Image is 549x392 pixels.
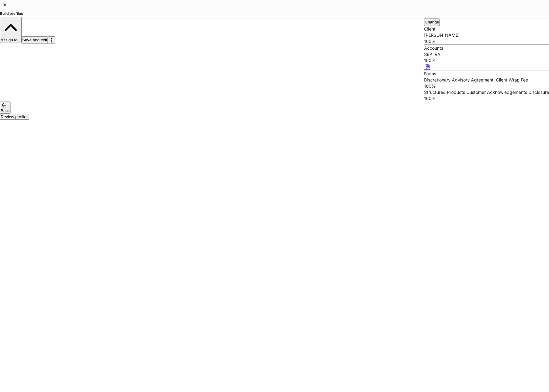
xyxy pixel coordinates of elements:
[424,89,549,102] a: Structured Products Customer Acknowledgements Disclosure100%
[1,108,10,113] div: Back
[424,77,549,83] p: Discretionary Advisory Agreement: Client Wrap Fee
[424,32,549,44] a: [PERSON_NAME]100%
[1,115,28,119] div: Review profiles
[424,95,549,102] p: 100%
[424,51,549,57] p: SEP IRA
[424,89,549,95] p: Structured Products Customer Acknowledgements Disclosure
[424,19,440,26] button: Change
[424,77,549,89] a: Discretionary Advisory Agreement: Client Wrap Fee100%
[425,19,439,25] div: Change
[424,26,549,32] div: Client
[424,45,549,51] div: Accounts
[424,83,549,89] p: 100%
[424,51,549,70] a: SEP IRA100%
[424,38,549,44] p: 100%
[424,71,549,77] div: Forms
[424,32,549,38] p: [PERSON_NAME]
[424,57,549,64] p: 100%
